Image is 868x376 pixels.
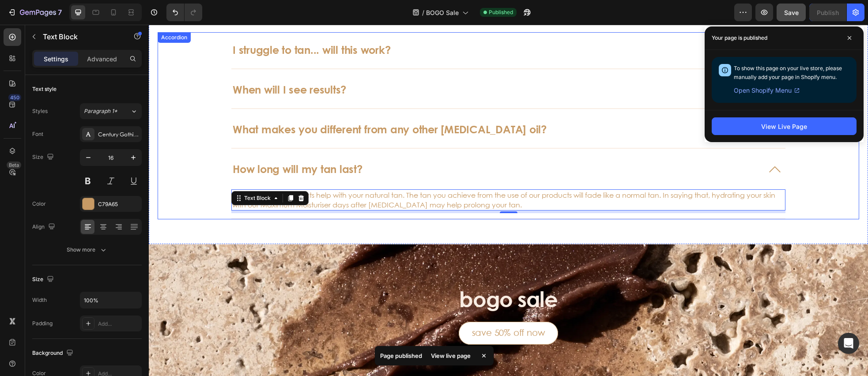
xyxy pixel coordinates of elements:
[734,65,842,80] span: To show this page on your live store, please manually add your page in Shopify menu.
[166,4,202,21] div: Undo/Redo
[777,4,806,21] button: Save
[712,117,857,135] button: View Live Page
[809,4,846,21] button: Publish
[323,304,396,312] p: save 50% off now
[489,8,513,16] span: Published
[43,31,118,42] p: Text Block
[32,242,142,258] button: Show more
[44,54,68,64] p: Settings
[84,107,117,115] span: Paragraph 1*
[32,320,53,327] div: Padding
[7,162,21,169] div: Beta
[426,8,459,17] span: BOGO Sale
[80,292,141,308] input: Auto
[32,130,43,138] div: Font
[712,34,767,42] p: Your page is published
[734,85,792,96] span: Open Shopify Menu
[32,107,48,115] div: Styles
[58,7,62,18] p: 7
[149,25,868,376] iframe: Design area
[32,200,46,208] div: Color
[98,320,140,328] div: Add...
[80,103,142,119] button: Paragraph 1*
[32,85,57,93] div: Text style
[32,347,75,359] div: Background
[32,151,56,163] div: Size
[380,351,422,360] p: Page published
[784,9,799,16] span: Save
[817,8,839,17] div: Publish
[422,8,424,17] span: /
[87,54,117,64] p: Advanced
[4,4,66,21] button: 7
[67,245,108,254] div: Show more
[98,131,140,139] div: Century Gothic Paneuropean
[761,122,807,131] div: View Live Page
[32,274,56,286] div: Size
[32,221,57,233] div: Align
[310,297,410,320] a: save 50% off now
[426,350,476,362] div: View live page
[32,296,47,304] div: Width
[98,200,140,208] div: C79A65
[8,94,21,101] div: 450
[838,333,859,354] div: Open Intercom Messenger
